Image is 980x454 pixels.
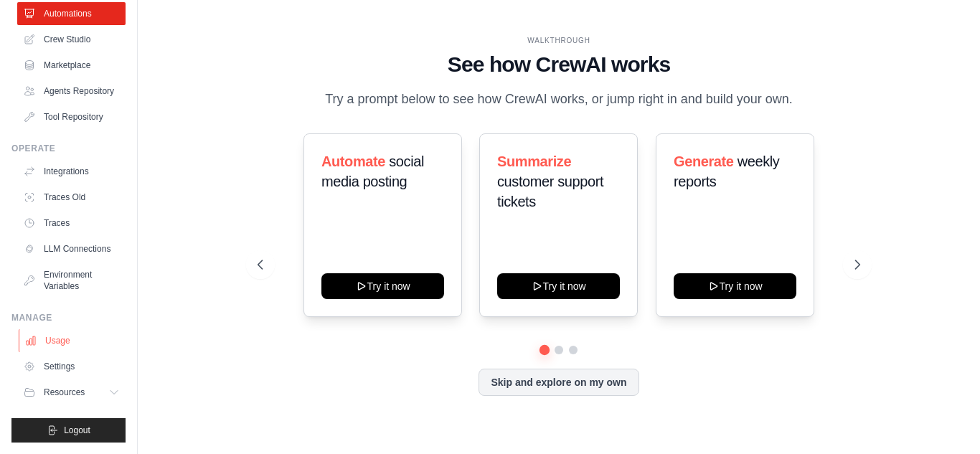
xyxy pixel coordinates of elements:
a: Traces Old [17,186,126,209]
a: Marketplace [17,54,126,77]
a: Environment Variables [17,263,126,298]
span: social media posting [321,153,424,189]
button: Try it now [321,273,444,299]
a: Settings [17,355,126,378]
a: Integrations [17,160,126,183]
span: customer support tickets [497,174,603,209]
span: Logout [64,425,90,436]
span: weekly reports [674,153,779,189]
div: WALKTHROUGH [258,35,860,46]
div: Operate [11,143,126,154]
span: Automate [321,153,385,169]
span: Summarize [497,153,571,169]
button: Skip and explore on my own [479,369,639,396]
a: LLM Connections [17,237,126,260]
button: Try it now [674,273,796,299]
p: Try a prompt below to see how CrewAI works, or jump right in and build your own. [318,89,800,110]
a: Agents Repository [17,80,126,103]
button: Logout [11,418,126,443]
button: Resources [17,381,126,404]
h1: See how CrewAI works [258,52,860,77]
a: Crew Studio [17,28,126,51]
button: Try it now [497,273,620,299]
a: Automations [17,2,126,25]
a: Tool Repository [17,105,126,128]
span: Generate [674,153,734,169]
span: Resources [44,387,85,398]
div: Manage [11,312,126,323]
a: Traces [17,212,126,235]
a: Usage [19,329,127,352]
